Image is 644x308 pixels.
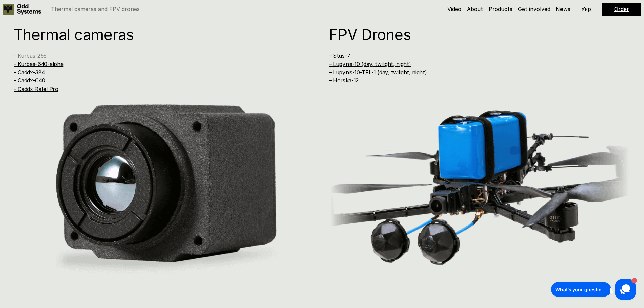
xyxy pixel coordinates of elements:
[614,6,629,13] a: Order
[488,6,512,13] a: Products
[329,69,427,76] a: – Lupynis-10-TFL-1 (day, twilight, night)
[14,77,45,84] a: – Caddx-640
[329,27,613,42] h1: FPV Drones
[518,6,550,13] a: Get involved
[329,52,350,59] a: – Stus-7
[14,86,58,92] a: – Caddx Ratel Pro
[549,278,637,301] iframe: HelpCrunch
[556,6,570,13] a: News
[14,27,297,42] h1: Thermal cameras
[447,6,461,13] a: Video
[14,69,45,76] a: – Caddx-384
[329,61,411,67] a: – Lupynis-10 (day, twilight, night)
[14,61,63,67] a: – Kurbas-640-alpha
[581,6,591,12] p: Укр
[467,6,483,13] a: About
[14,52,47,59] a: – Kurbas-256
[329,77,359,84] a: – Horska-12
[51,6,140,12] p: Thermal cameras and FPV drones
